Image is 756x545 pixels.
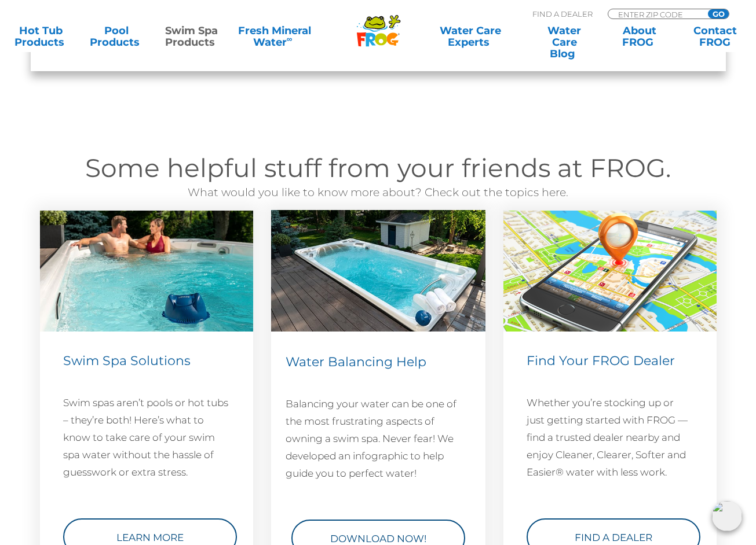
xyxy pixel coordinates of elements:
[63,353,191,369] span: Swim Spa Solutions
[286,395,471,482] p: Balancing your water can be one of the most frustrating aspects of owning a swim spa. Never fear!...
[287,34,293,43] sup: ∞
[40,211,253,332] img: swim-spa-solutions-v3
[611,25,669,48] a: AboutFROG
[162,25,221,48] a: Swim SpaProducts
[423,25,518,48] a: Water CareExperts
[535,25,594,48] a: Water CareBlog
[712,501,742,531] img: openIcon
[686,25,744,48] a: ContactFROG
[527,353,675,369] span: Find Your FROG Dealer
[271,210,485,332] img: water-balancing-help-swim-spa
[63,394,230,481] p: Swim spas aren’t pools or hot tubs – they’re both! Here’s what to know to take care of your swim ...
[532,9,593,19] p: Find A Dealer
[12,25,70,48] a: Hot TubProducts
[527,394,693,481] p: Whether you’re stocking up or just getting started with FROG — find a trusted dealer nearby and e...
[286,354,426,370] span: Water Balancing Help
[617,9,695,19] input: Zip Code Form
[238,25,311,48] a: Fresh MineralWater∞
[708,9,729,19] input: GO
[503,211,717,332] img: Find a Dealer Image (546 x 310 px)
[87,25,145,48] a: PoolProducts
